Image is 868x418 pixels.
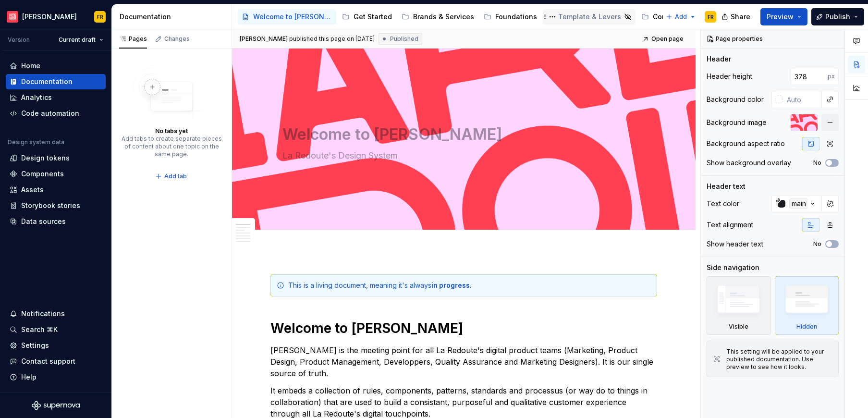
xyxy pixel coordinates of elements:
span: Open page [651,35,684,43]
a: Documentation [6,74,106,89]
div: FR [97,13,103,21]
span: Published [390,35,418,43]
div: Text alignment [707,220,753,230]
a: Open page [639,32,688,46]
div: published this page on [DATE] [289,35,375,43]
div: Hidden [775,276,839,335]
a: Template & Levers [543,9,636,25]
span: Share [731,12,750,22]
a: Assets [6,182,106,197]
div: Show background overlay [707,158,791,168]
div: Data sources [21,217,66,226]
div: Visible [729,323,748,331]
div: Documentation [120,12,228,22]
span: Publish [825,12,850,22]
img: f15b4b9a-d43c-4bd8-bdfb-9b20b89b7814.png [7,11,18,23]
div: Text color [707,199,739,209]
div: [PERSON_NAME] [22,12,77,22]
p: [PERSON_NAME] is the meeting point for all La Redoute's digital product teams (Marketing, Product... [270,344,657,379]
textarea: La Redoute's Design System [281,148,644,163]
div: Background aspect ratio [707,139,785,148]
p: px [828,73,835,80]
div: Documentation [21,77,73,86]
div: Add tabs to create separate pieces of content about one topic on the same page. [121,135,222,158]
textarea: Welcome to [PERSON_NAME] [281,123,644,146]
button: Publish [811,8,864,25]
div: Analytics [21,93,52,102]
div: Home [21,61,40,71]
div: Components [653,12,696,22]
div: Visible [707,276,771,335]
a: Components [637,9,699,25]
a: Welcome to [PERSON_NAME] [238,9,336,25]
div: Brands & Services [413,12,474,22]
button: Preview [760,8,807,25]
button: Add [663,10,699,24]
a: Brands & Services [398,9,478,25]
div: Background image [707,118,767,127]
div: Page tree [238,7,661,26]
strong: Welcome to [PERSON_NAME] [270,320,463,336]
strong: in progress. [431,281,472,289]
div: Side navigation [707,263,759,272]
div: Foundations [495,12,537,22]
a: Get Started [338,9,396,25]
a: Settings [6,338,106,353]
div: Assets [21,185,44,195]
div: No tabs yet [155,127,188,135]
div: This is a living document, meaning it's always [288,281,651,290]
a: Foundations [480,9,541,25]
div: Design tokens [21,153,70,163]
button: Help [6,369,106,385]
div: Header text [707,182,746,191]
button: main [771,195,822,212]
input: Auto [791,68,828,85]
a: Analytics [6,90,106,105]
div: Version [8,36,30,44]
button: Add tab [152,170,191,183]
label: No [813,240,821,248]
a: Design tokens [6,150,106,166]
span: [PERSON_NAME] [240,35,288,43]
div: FR [708,13,714,21]
div: Welcome to [PERSON_NAME] [253,12,332,22]
div: Hidden [796,323,817,331]
div: Background color [707,95,764,104]
label: No [813,159,821,167]
a: Code automation [6,106,106,121]
button: [PERSON_NAME]FR [2,6,110,27]
button: Search ⌘K [6,322,106,337]
div: Components [21,169,64,179]
a: Data sources [6,214,106,229]
div: Settings [21,341,49,350]
span: Current draft [59,36,96,44]
input: Auto [783,91,822,108]
div: Search ⌘K [21,325,58,334]
button: Share [717,8,757,25]
a: Components [6,166,106,182]
div: Changes [164,35,190,43]
svg: Supernova Logo [32,401,80,410]
div: Storybook stories [21,201,80,210]
div: Contact support [21,357,75,366]
div: main [789,198,808,209]
div: Show header text [707,239,763,249]
button: Contact support [6,354,106,369]
span: Preview [767,12,794,22]
div: Header [707,54,731,64]
div: Template & Levers [558,12,621,22]
div: Code automation [21,109,79,118]
a: Home [6,58,106,74]
div: Pages [119,35,147,43]
span: Add [675,13,687,21]
div: Header height [707,72,752,81]
a: Storybook stories [6,198,106,213]
div: This setting will be applied to your published documentation. Use preview to see how it looks. [726,348,832,371]
span: Add tab [164,172,187,180]
div: Get Started [354,12,392,22]
button: Notifications [6,306,106,321]
button: Current draft [54,33,108,47]
div: Notifications [21,309,65,319]
div: Help [21,372,37,382]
